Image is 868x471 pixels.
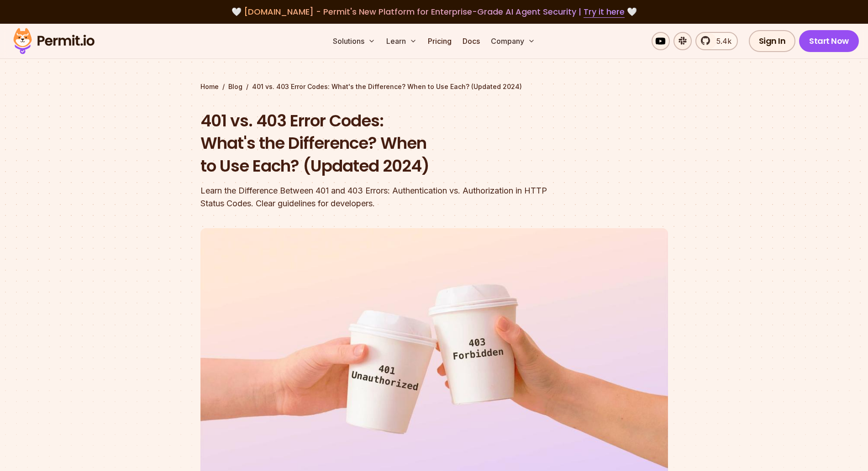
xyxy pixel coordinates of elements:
[584,6,625,18] a: Try it here
[200,110,551,178] h1: 401 vs. 403 Error Codes: What's the Difference? When to Use Each? (Updated 2024)
[424,32,455,50] a: Pricing
[383,32,421,50] button: Learn
[695,32,738,50] a: 5.4k
[799,30,859,52] a: Start Now
[200,82,219,91] a: Home
[200,184,551,210] div: Learn the Difference Between 401 and 403 Errors: Authentication vs. Authorization in HTTP Status ...
[200,82,668,91] div: / /
[329,32,379,50] button: Solutions
[459,32,484,50] a: Docs
[9,26,99,57] img: Permit logo
[244,6,625,17] span: [DOMAIN_NAME] - Permit's New Platform for Enterprise-Grade AI Agent Security |
[749,30,796,52] a: Sign In
[22,5,846,18] div: 🤍 🤍
[711,36,731,47] span: 5.4k
[487,32,539,50] button: Company
[228,82,242,91] a: Blog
